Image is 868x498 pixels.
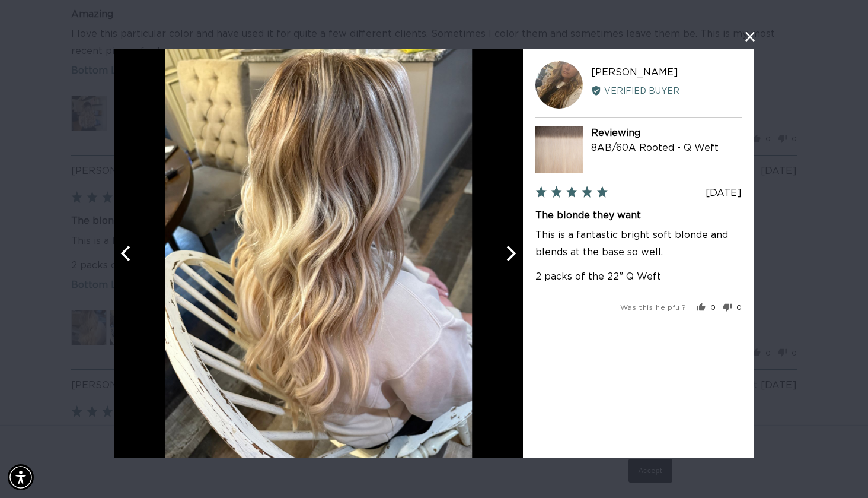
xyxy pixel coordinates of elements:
[535,227,742,261] p: This is a fantastic bright soft blonde and blends at the base so well.
[620,304,687,311] span: Was this helpful?
[114,240,140,267] button: Previous
[591,68,678,77] span: [PERSON_NAME]
[535,209,742,222] h2: The blonde they want
[535,126,583,173] img: 8AB/60A Rooted - Q Weft
[165,49,472,458] img: Customer image
[591,126,742,141] div: Reviewing
[743,30,757,44] button: close this modal window
[718,303,742,312] button: No
[591,143,719,153] a: 8AB/60A Rooted - Q Weft
[535,61,583,109] div: AS
[697,303,716,312] button: Yes
[535,268,742,286] p: 2 packs of the 22” Q Weft
[706,188,742,198] span: [DATE]
[591,85,742,98] div: Verified Buyer
[497,240,523,267] button: Next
